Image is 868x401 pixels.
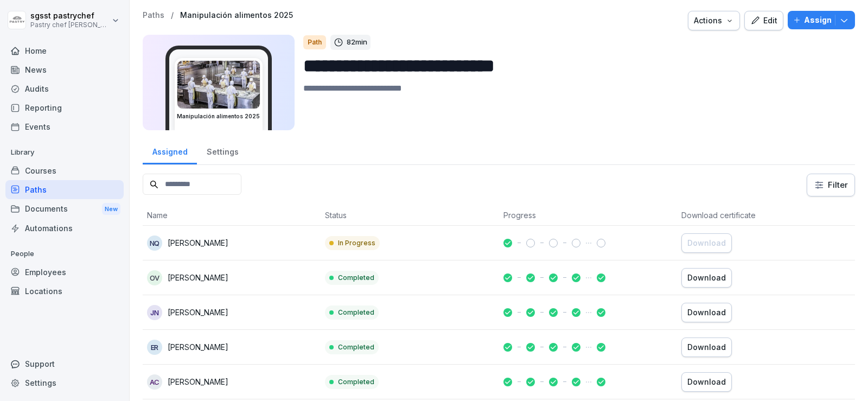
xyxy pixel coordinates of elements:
th: Download certificate [677,205,855,226]
button: Download [681,303,732,322]
div: Download [687,376,726,388]
button: Assign [788,11,855,29]
a: Automations [5,219,124,238]
div: Documents [5,199,124,219]
p: [PERSON_NAME] [168,307,228,318]
a: Settings [5,373,124,392]
p: In Progress [338,238,375,248]
div: Download [687,341,726,353]
a: Manipulación alimentos 2025 [180,11,293,20]
a: Paths [5,180,124,199]
a: Reporting [5,98,124,117]
div: Edit [750,15,777,27]
p: 82 min [347,37,367,48]
a: Audits [5,79,124,98]
button: Download [681,233,732,253]
div: ER [147,340,162,355]
div: Path [303,35,326,49]
p: / [171,11,174,20]
div: AC [147,374,162,390]
a: Settings [197,137,248,164]
div: JN [147,305,162,320]
div: Filter [814,180,848,190]
a: Employees [5,263,124,282]
a: Home [5,41,124,60]
button: Actions [688,11,740,30]
div: New [102,203,120,215]
button: Download [681,372,732,392]
div: Download [687,272,726,284]
th: Status [321,205,499,226]
div: OV [147,270,162,285]
p: Assign [804,14,832,26]
button: Edit [744,11,783,30]
a: Locations [5,282,124,301]
div: Actions [694,15,734,27]
p: [PERSON_NAME] [168,237,228,249]
a: News [5,60,124,79]
img: xrig9ngccgkbh355tbuziiw7.png [177,61,260,109]
button: Filter [807,174,854,196]
div: Support [5,354,124,373]
div: Download [687,237,726,249]
p: People [5,245,124,263]
p: Library [5,144,124,161]
div: Download [687,307,726,319]
p: Completed [338,342,374,352]
p: [PERSON_NAME] [168,341,228,353]
a: Assigned [143,137,197,164]
h3: Manipulación alimentos 2025 [177,112,260,120]
p: Completed [338,273,374,283]
a: Courses [5,161,124,180]
p: [PERSON_NAME] [168,272,228,283]
a: Paths [143,11,164,20]
th: Progress [499,205,677,226]
th: Name [143,205,321,226]
p: Pastry chef [PERSON_NAME] y Cocina gourmet [30,21,110,29]
p: Completed [338,377,374,387]
a: DocumentsNew [5,199,124,219]
div: NQ [147,235,162,251]
button: Download [681,338,732,357]
p: sgsst pastrychef [30,11,110,21]
p: [PERSON_NAME] [168,376,228,387]
p: Completed [338,308,374,317]
a: Events [5,117,124,136]
button: Download [681,268,732,288]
